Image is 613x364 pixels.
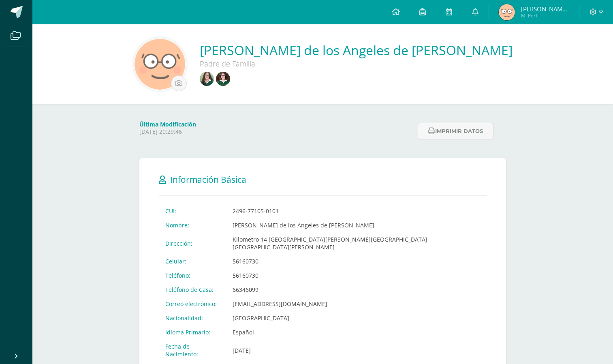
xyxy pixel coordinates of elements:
img: 6366ed5ed987100471695a0532754633.png [499,4,515,20]
td: [PERSON_NAME] de los Angeles de [PERSON_NAME] [226,218,487,232]
span: Información Básica [170,174,246,185]
p: [DATE] 20:29:46 [139,128,413,135]
td: [EMAIL_ADDRESS][DOMAIN_NAME] [226,297,487,311]
td: [GEOGRAPHIC_DATA] [226,311,487,325]
td: 66346099 [226,283,487,297]
td: Nombre: [159,218,226,232]
td: Nacionalidad: [159,311,226,325]
td: Español [226,325,487,339]
td: [DATE] [226,339,487,361]
span: [PERSON_NAME] de los Angeles [521,5,570,13]
div: Padre de Familia [200,59,443,69]
span: Mi Perfil [521,12,570,19]
img: 128230bac662f1e147ca94fdc4e93b29.png [216,72,230,86]
td: Correo electrónico: [159,297,226,311]
td: Teléfono: [159,268,226,283]
img: 5a3d20189a0fd4b2570fa93756e479b9.png [135,39,185,90]
a: [PERSON_NAME] de los Angeles de [PERSON_NAME] [200,41,513,59]
h4: Última Modificación [139,120,413,128]
td: 56160730 [226,268,487,283]
td: 56160730 [226,254,487,268]
td: Kilometro 14 [GEOGRAPHIC_DATA][PERSON_NAME][GEOGRAPHIC_DATA], [GEOGRAPHIC_DATA][PERSON_NAME] [226,232,487,254]
td: Fecha de Nacimiento: [159,339,226,361]
td: Idioma Primario: [159,325,226,339]
img: 852a587799822a5f9cffaa88356be64e.png [200,72,214,86]
td: 2496-77105-0101 [226,204,487,218]
td: Celular: [159,254,226,268]
td: Teléfono de Casa: [159,283,226,297]
td: CUI: [159,204,226,218]
td: Dirección: [159,232,226,254]
button: Imprimir datos [418,123,493,139]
